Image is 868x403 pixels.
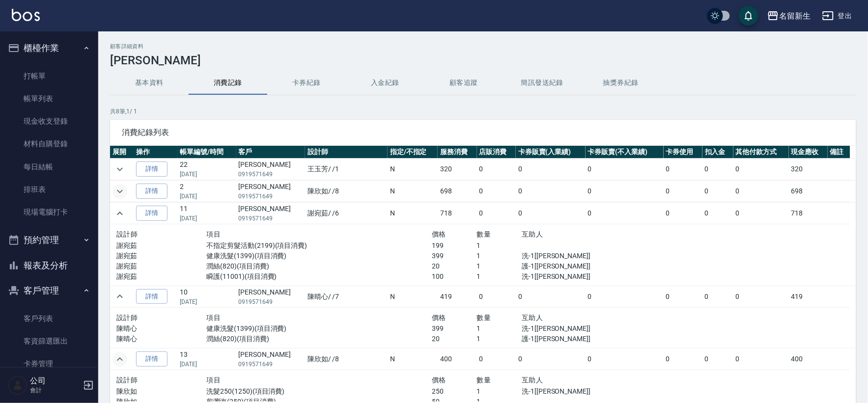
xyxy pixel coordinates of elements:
th: 卡券使用 [664,146,702,159]
span: 互助人 [522,376,543,384]
td: 0 [586,349,664,370]
p: 謝宛茹 [116,251,206,261]
td: 718 [789,203,828,224]
button: expand row [112,162,127,177]
p: [DATE] [180,214,234,223]
a: 排班表 [4,178,94,201]
span: 數量 [477,314,491,322]
p: 0919571649 [239,360,303,369]
p: [DATE] [180,192,234,201]
td: 0 [702,286,733,307]
p: 1 [477,334,522,344]
a: 打帳單 [4,65,94,87]
span: 互助人 [522,314,543,322]
p: 1 [477,251,522,261]
td: 0 [702,203,733,224]
button: expand row [112,352,127,367]
p: 洗-1[[PERSON_NAME]] [522,323,657,334]
td: 謝宛茹 / /6 [305,203,388,224]
td: 0 [702,349,733,370]
a: 現金收支登錄 [4,110,94,133]
td: 698 [789,181,828,202]
p: 會計 [30,386,80,395]
td: N [388,349,438,370]
p: 199 [432,241,477,251]
a: 客資篩選匯出 [4,330,94,352]
p: 護-1[[PERSON_NAME]] [522,334,657,344]
th: 卡券販賣(不入業績) [586,146,664,159]
button: 顧客追蹤 [424,71,503,95]
th: 操作 [134,146,177,159]
td: N [388,159,438,180]
td: 0 [477,203,516,224]
td: 王玉芳 / /1 [305,159,388,180]
th: 展開 [110,146,134,159]
th: 店販消費 [477,146,516,159]
a: 現場電腦打卡 [4,201,94,223]
td: 419 [438,286,476,307]
span: 數量 [477,230,491,238]
button: 櫃檯作業 [4,35,94,61]
p: 1 [477,323,522,334]
td: 0 [733,203,789,224]
p: 1 [477,271,522,282]
button: 卡券紀錄 [267,71,346,95]
td: 0 [733,286,789,307]
p: 健康洗髮(1399)(項目消費) [206,251,432,261]
p: 謝宛茹 [116,271,206,282]
td: 0 [664,349,702,370]
th: 服務消費 [438,146,476,159]
span: 互助人 [522,230,543,238]
td: 0 [702,159,733,180]
p: 0919571649 [239,170,303,179]
div: 名留新生 [779,10,811,22]
td: 2 [178,181,236,202]
p: [DATE] [180,360,234,369]
th: 客戶 [236,146,305,159]
span: 設計師 [116,230,138,238]
p: 不指定剪髮活動(2199)(項目消費) [206,241,432,251]
p: 陳欣如 [116,386,206,397]
span: 價格 [432,376,446,384]
a: 詳情 [136,289,168,304]
p: 潤絲(820)(項目消費) [206,261,432,271]
button: 客戶管理 [4,278,94,303]
td: 0 [586,159,664,180]
p: 20 [432,334,477,344]
button: save [739,6,758,26]
button: 抽獎券紀錄 [582,71,660,95]
a: 材料自購登錄 [4,133,94,155]
td: 718 [438,203,476,224]
h5: 公司 [30,376,80,386]
img: Person [8,376,28,395]
p: 0919571649 [239,214,303,223]
th: 扣入金 [702,146,733,159]
p: 謝宛茹 [116,261,206,271]
td: [PERSON_NAME] [236,203,305,224]
td: 400 [438,349,476,370]
th: 現金應收 [789,146,828,159]
td: 0 [477,349,516,370]
td: 0 [516,286,586,307]
td: 0 [664,286,702,307]
button: expand row [112,184,127,199]
p: 0919571649 [239,297,303,306]
button: expand row [112,206,127,221]
button: 消費記錄 [189,71,267,95]
p: 399 [432,251,477,261]
button: 入金紀錄 [346,71,424,95]
td: 0 [733,159,789,180]
p: 瞬護(11001)(項目消費) [206,271,432,282]
td: 0 [664,181,702,202]
td: 0 [516,349,586,370]
td: N [388,181,438,202]
td: 0 [664,203,702,224]
td: [PERSON_NAME] [236,286,305,307]
span: 項目 [206,230,221,238]
p: [DATE] [180,170,234,179]
p: 20 [432,261,477,271]
td: N [388,286,438,307]
p: [DATE] [180,297,234,306]
th: 其他付款方式 [733,146,789,159]
td: 陳欣如 / /8 [305,349,388,370]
